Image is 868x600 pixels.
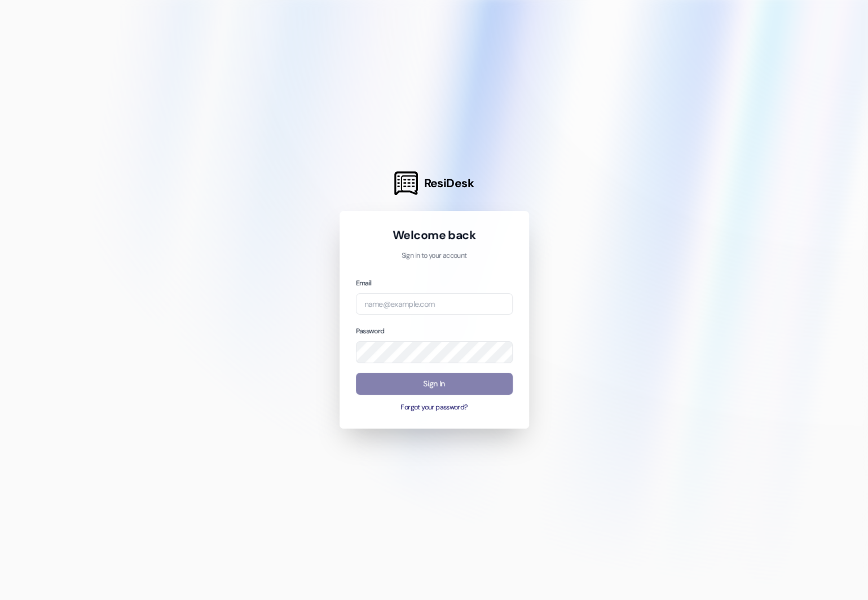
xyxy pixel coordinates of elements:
img: ResiDesk Logo [394,171,418,195]
h1: Welcome back [356,227,513,243]
button: Sign In [356,373,513,395]
p: Sign in to your account [356,251,513,261]
span: ResiDesk [424,175,474,191]
input: name@example.com [356,293,513,315]
label: Email [356,279,372,288]
button: Forgot your password? [356,403,513,413]
label: Password [356,327,385,336]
